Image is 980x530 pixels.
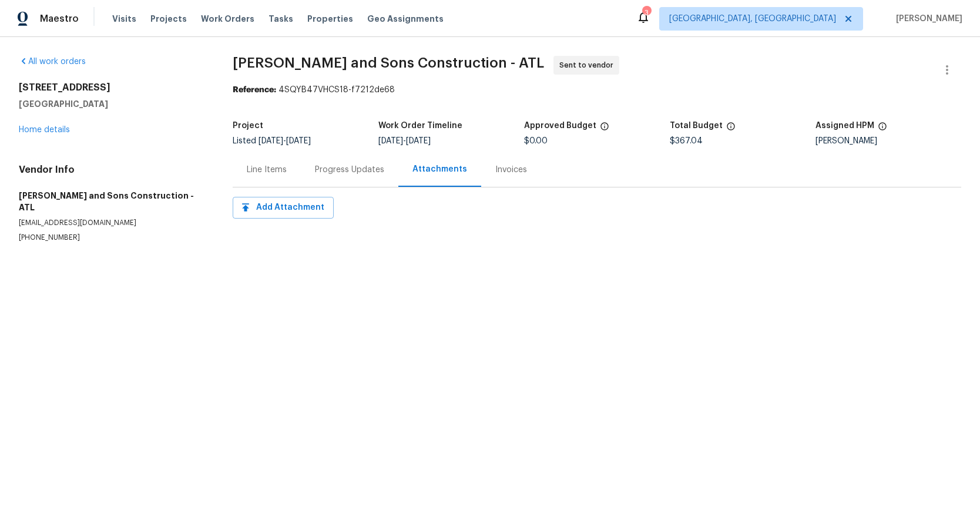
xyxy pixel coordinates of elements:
[19,218,204,228] p: [EMAIL_ADDRESS][DOMAIN_NAME]
[286,137,311,145] span: [DATE]
[726,122,736,137] span: The total cost of line items that have been proposed by Opendoor. This sum includes line items th...
[19,98,204,110] h5: [GEOGRAPHIC_DATA]
[878,122,887,137] span: The hpm assigned to this work order.
[269,15,293,23] span: Tasks
[524,137,548,145] span: $0.00
[112,13,136,25] span: Visits
[201,13,254,25] span: Work Orders
[495,164,527,176] div: Invoices
[233,197,334,219] button: Add Attachment
[412,163,467,175] div: Attachments
[233,86,276,94] b: Reference:
[259,137,311,145] span: -
[378,122,462,130] h5: Work Order Timeline
[233,84,961,96] div: 4SQYB47VHCS18-f7212de68
[315,164,384,176] div: Progress Updates
[19,164,204,176] h4: Vendor Info
[559,59,618,71] span: Sent to vendor
[406,137,431,145] span: [DATE]
[233,137,311,145] span: Listed
[669,13,836,25] span: [GEOGRAPHIC_DATA], [GEOGRAPHIC_DATA]
[307,13,353,25] span: Properties
[815,122,874,130] h5: Assigned HPM
[19,190,204,213] h5: [PERSON_NAME] and Sons Construction - ATL
[242,200,324,215] span: Add Attachment
[367,13,444,25] span: Geo Assignments
[233,56,544,70] span: [PERSON_NAME] and Sons Construction - ATL
[19,82,204,93] h2: [STREET_ADDRESS]
[19,233,204,243] p: [PHONE_NUMBER]
[247,164,287,176] div: Line Items
[642,7,650,19] div: 3
[19,58,86,66] a: All work orders
[378,137,431,145] span: -
[891,13,962,25] span: [PERSON_NAME]
[378,137,403,145] span: [DATE]
[600,122,609,137] span: The total cost of line items that have been approved by both Opendoor and the Trade Partner. This...
[815,137,961,145] div: [PERSON_NAME]
[150,13,187,25] span: Projects
[233,122,263,130] h5: Project
[19,126,70,134] a: Home details
[524,122,596,130] h5: Approved Budget
[670,122,723,130] h5: Total Budget
[259,137,283,145] span: [DATE]
[670,137,703,145] span: $367.04
[40,13,79,25] span: Maestro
